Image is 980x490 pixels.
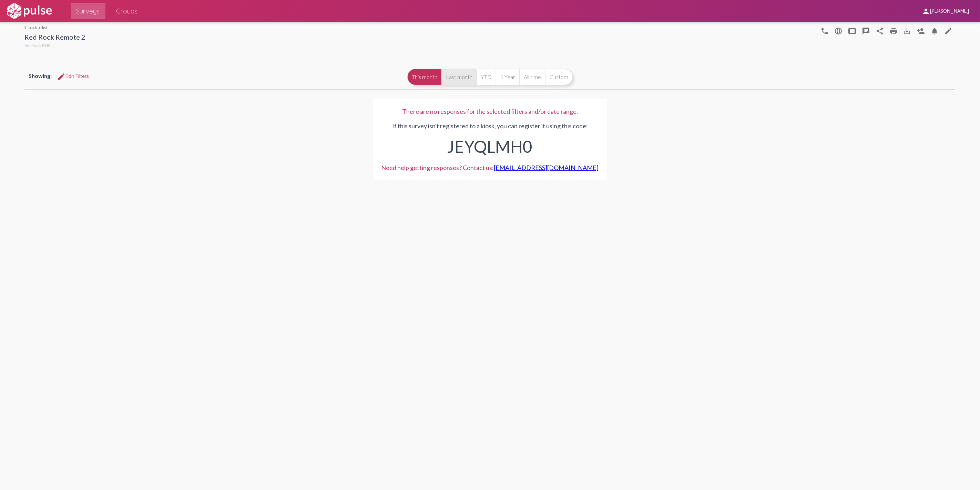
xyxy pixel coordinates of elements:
a: Surveys [71,3,105,19]
mat-icon: person [922,7,930,16]
button: [PERSON_NAME] [916,4,974,17]
a: print [887,24,900,38]
div: Need help getting responses? Contact us: [381,164,599,171]
button: Custom [545,69,573,85]
mat-icon: print [889,27,898,35]
mat-icon: Edit Filters [57,72,65,81]
mat-icon: Share [876,27,884,35]
span: Surveys [76,5,100,17]
button: Share [873,24,887,38]
button: tablet [845,24,859,38]
mat-icon: language [834,27,843,35]
button: language [831,24,845,38]
img: white-logo.svg [6,2,53,20]
div: If this survey isn't registered to a kiosk, you can register it using this code: [381,115,599,160]
mat-icon: edit [945,27,953,35]
button: All time [519,69,545,85]
button: Person [914,24,928,38]
button: 1 Year [496,69,519,85]
mat-icon: Person [917,27,925,35]
a: back to list [24,25,85,30]
span: Edit Filters [57,73,89,79]
div: Red Rock Remote 2 [24,33,85,43]
div: JEYQLMH0 [381,130,599,160]
a: [EMAIL_ADDRESS][DOMAIN_NAME] [494,164,599,171]
button: Bell [928,24,942,38]
div: There are no responses for the selected filters and/or date range. [381,108,599,115]
button: Download [900,24,914,38]
span: Groups [116,5,138,17]
mat-icon: arrow_back_ios [24,26,29,30]
span: [PERSON_NAME] [930,8,969,14]
mat-icon: Download [903,27,911,35]
span: Red Rock BHS [24,43,50,48]
mat-icon: Bell [931,27,939,35]
button: Edit FiltersEdit Filters [52,70,94,82]
a: edit [942,24,956,38]
mat-icon: speaker_notes [862,27,870,35]
button: This month [407,69,441,85]
mat-icon: language [820,27,829,35]
span: Showing: [29,72,52,79]
button: speaker_notes [859,24,873,38]
a: Groups [111,3,143,19]
mat-icon: tablet [848,27,856,35]
button: YTD [477,69,496,85]
button: language [818,24,831,38]
button: Last month [441,69,477,85]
